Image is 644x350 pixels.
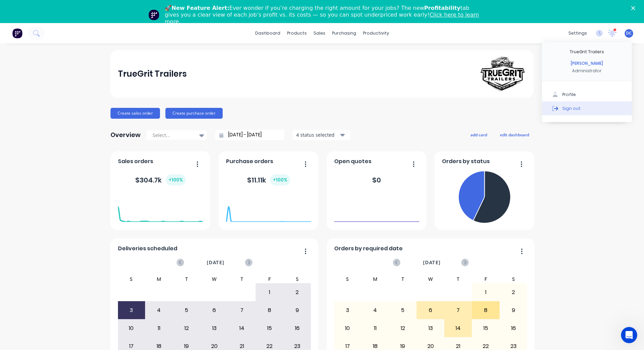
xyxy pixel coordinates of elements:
div: Close [631,6,638,10]
div: 7 [228,302,256,319]
div: S [283,275,311,283]
div: $ 0 [372,175,381,185]
div: 5 [173,302,200,319]
button: Create purchase order [165,108,223,119]
span: Purchase orders [226,157,273,166]
div: 13 [417,320,444,337]
div: 13 [201,320,228,337]
div: Sign out [562,105,581,111]
div: sales [310,28,329,38]
div: W [417,275,444,283]
div: 1 [472,284,499,301]
img: Factory [12,28,22,38]
div: 7 [445,302,472,319]
div: purchasing [329,28,360,38]
div: M [361,275,389,283]
iframe: Intercom live chat [621,327,637,343]
span: [DATE] [207,259,224,266]
div: settings [565,28,590,38]
button: Create sales order [110,108,160,119]
button: Profile [542,88,632,101]
a: Click here to learn more. [165,12,479,25]
div: productivity [360,28,393,38]
div: [PERSON_NAME] [571,60,603,66]
div: F [256,275,283,283]
span: Sales orders [118,157,153,166]
div: 10 [334,320,361,337]
div: 14 [445,320,472,337]
div: S [334,275,362,283]
div: TrueGrit Trailers [570,49,604,55]
button: add card [466,130,491,139]
button: Sign out [542,101,632,115]
div: $ 304.7k [135,174,186,186]
div: $ 11.11k [247,174,290,186]
div: S [500,275,527,283]
span: DC [626,30,632,36]
div: T [389,275,417,283]
div: T [228,275,256,283]
div: 12 [173,320,200,337]
div: F [472,275,500,283]
div: 11 [362,320,389,337]
div: T [444,275,472,283]
span: Orders by required date [334,245,403,253]
div: 16 [500,320,527,337]
div: W [200,275,228,283]
div: 16 [284,320,311,337]
div: 🚀 Ever wonder if you’re charging the right amount for your jobs? The new tab gives you a clear vi... [165,5,485,25]
div: 15 [256,320,283,337]
div: Overview [110,128,141,142]
div: 10 [118,320,145,337]
div: 9 [500,302,527,319]
div: 3 [118,302,145,319]
div: Administrator [572,68,602,74]
div: 4 [145,302,173,319]
div: 15 [472,320,499,337]
div: S [118,275,145,283]
div: 6 [201,302,228,319]
div: 8 [256,302,283,319]
div: M [145,275,173,283]
div: 4 status selected [296,131,339,138]
div: + 100 % [166,174,186,186]
div: 2 [284,284,311,301]
b: Profitability [424,5,460,11]
img: TrueGrit Trailers [479,55,526,92]
div: + 100 % [270,174,290,186]
div: 4 [362,302,389,319]
div: T [173,275,201,283]
a: dashboard [252,28,284,38]
div: 14 [228,320,256,337]
div: Profile [562,92,576,98]
span: [DATE] [423,259,441,266]
div: 1 [256,284,283,301]
div: 12 [389,320,417,337]
div: 3 [334,302,361,319]
button: 4 status selected [293,130,350,140]
div: products [284,28,310,38]
div: 5 [389,302,417,319]
span: Open quotes [334,157,371,166]
div: 11 [145,320,173,337]
div: 6 [417,302,444,319]
div: TrueGrit Trailers [118,67,187,81]
div: 2 [500,284,527,301]
div: 9 [284,302,311,319]
img: Profile image for Team [148,9,159,20]
button: edit dashboard [496,130,534,139]
span: Orders by status [442,157,490,166]
b: New Feature Alert: [172,5,229,11]
div: 8 [472,302,499,319]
